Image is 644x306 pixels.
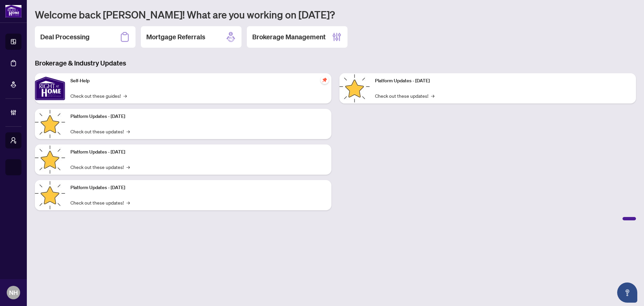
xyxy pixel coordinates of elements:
a: Check out these updates!→ [70,199,130,206]
h2: Deal Processing [40,32,90,42]
span: → [126,163,130,171]
span: pushpin [321,76,329,84]
a: Check out these updates!→ [70,128,130,135]
p: Platform Updates - [DATE] [70,184,326,191]
h3: Brokerage & Industry Updates [35,58,636,68]
p: Self-Help [70,77,326,85]
span: → [126,199,130,206]
img: logo [5,5,21,17]
a: Check out these guides!→ [70,92,127,99]
p: Platform Updates - [DATE] [70,113,326,120]
button: Open asap [617,282,637,303]
span: → [123,92,127,99]
p: Platform Updates - [DATE] [375,77,631,85]
span: → [431,92,434,99]
img: Platform Updates - July 8, 2025 [35,180,65,210]
span: user-switch [10,137,17,144]
h2: Mortgage Referrals [146,32,205,42]
p: Platform Updates - [DATE] [70,148,326,156]
a: Check out these updates!→ [375,92,434,99]
a: Check out these updates!→ [70,163,130,171]
h1: Welcome back [PERSON_NAME]! What are you working on [DATE]? [35,8,636,21]
img: Platform Updates - June 23, 2025 [339,73,370,103]
span: NH [9,288,18,297]
h2: Brokerage Management [252,32,326,42]
img: Self-Help [35,73,65,103]
span: → [126,128,130,135]
img: Platform Updates - September 16, 2025 [35,109,65,139]
img: Platform Updates - July 21, 2025 [35,144,65,175]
